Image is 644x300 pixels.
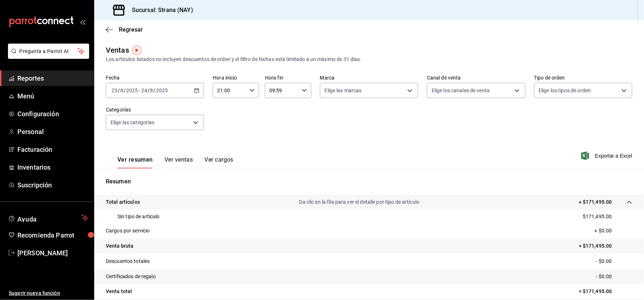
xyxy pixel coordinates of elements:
[17,230,88,240] span: Recomienda Parrot
[265,76,311,81] label: Hora fin
[205,156,234,169] button: Ver cargos
[106,227,150,235] p: Cargos por servicio
[539,87,591,94] span: Elige los tipos de orden
[106,76,204,81] label: Fecha
[17,109,88,119] span: Configuración
[124,88,126,93] span: /
[106,198,140,206] p: Total artículos
[148,88,150,93] span: /
[17,73,88,83] span: Reportes
[139,88,140,93] span: -
[17,180,88,190] span: Suscripción
[17,91,88,101] span: Menú
[325,87,362,94] span: Elige las marcas
[106,26,143,33] button: Regresar
[120,88,124,93] input: --
[5,53,89,60] a: Pregunta a Parrot AI
[17,162,88,172] span: Inventarios
[583,151,632,160] button: Exportar a Excel
[106,288,132,295] p: Venta total
[150,88,154,93] input: --
[596,258,632,265] p: - $0.00
[579,242,632,250] p: = $171,495.00
[17,127,88,137] span: Personal
[579,198,612,206] p: + $171,495.00
[106,177,632,186] p: Resumen
[119,26,143,33] span: Regresar
[595,227,632,235] p: + $0.00
[80,19,86,25] button: open_drawer_menu
[534,76,632,81] label: Tipo de orden
[17,145,88,154] span: Facturación
[106,56,632,63] div: Los artículos listados no incluyen descuentos de orden y el filtro de fechas está limitado a un m...
[117,156,233,169] div: navigation tabs
[156,88,168,93] input: ----
[118,88,120,93] span: /
[132,46,141,55] img: Tooltip marker
[432,87,490,94] span: Elige los canales de venta
[126,6,193,15] h3: Sucursal: Strana (NAY)
[117,156,153,169] button: Ver resumen
[154,88,156,93] span: /
[579,288,632,295] p: = $171,495.00
[106,258,150,265] p: Descuentos totales
[17,248,88,258] span: [PERSON_NAME]
[9,289,88,297] span: Sugerir nueva función
[583,213,612,220] p: $171,495.00
[427,76,525,81] label: Canal de venta
[106,242,133,250] p: Venta bruta
[17,214,79,222] span: Ayuda
[596,273,632,280] p: - $0.00
[213,76,259,81] label: Hora inicio
[117,213,160,220] p: Sin tipo de artículo
[111,119,155,126] span: Elige las categorías
[165,156,193,169] button: Ver ventas
[126,88,138,93] input: ----
[106,273,156,280] p: Certificados de regalo
[106,45,129,56] div: Ventas
[141,88,148,93] input: --
[8,44,89,59] button: Pregunta a Parrot AI
[299,198,420,206] p: Da clic en la fila para ver el detalle por tipo de artículo
[111,88,118,93] input: --
[20,48,78,55] span: Pregunta a Parrot AI
[106,108,204,113] label: Categorías
[320,76,418,81] label: Marca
